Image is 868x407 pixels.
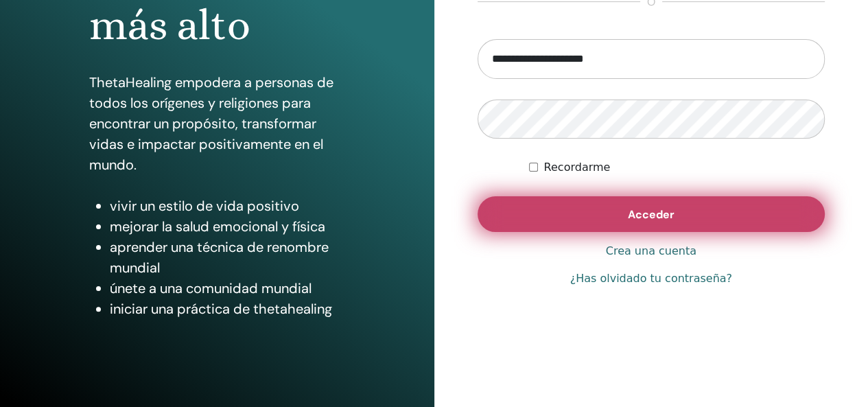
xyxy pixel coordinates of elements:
p: ThetaHealing empodera a personas de todos los orígenes y religiones para encontrar un propósito, ... [89,72,344,175]
li: iniciar una práctica de thetahealing [110,299,344,319]
span: Acceder [628,207,675,222]
div: Mantenerme autenticado indefinidamente o hasta cerrar la sesión manualmente [529,159,825,176]
a: Crea una cuenta [606,243,696,259]
li: vivir un estilo de vida positivo [110,196,344,216]
button: Acceder [478,196,825,232]
li: mejorar la salud emocional y física [110,216,344,237]
li: únete a una comunidad mundial [110,278,344,299]
a: ¿Has olvidado tu contraseña? [570,270,732,287]
label: Recordarme [543,159,610,176]
li: aprender una técnica de renombre mundial [110,237,344,278]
